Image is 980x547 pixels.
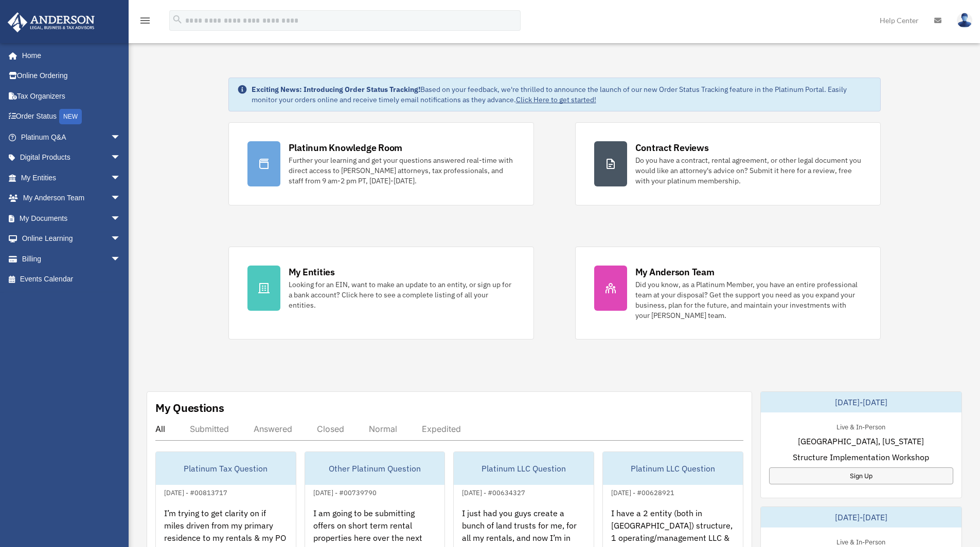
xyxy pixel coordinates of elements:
span: arrow_drop_down [111,229,131,250]
div: [DATE] - #00628921 [603,486,683,497]
a: Sign Up [769,467,953,484]
div: [DATE] - #00813717 [156,486,236,497]
i: menu [139,14,151,27]
span: arrow_drop_down [111,127,131,148]
a: Tax Organizers [7,86,136,106]
div: Platinum Tax Question [156,452,296,485]
a: Billingarrow_drop_down [7,249,136,269]
a: My Entitiesarrow_drop_down [7,167,136,188]
span: Structure Implementation Workshop [793,451,929,463]
span: arrow_drop_down [111,167,131,188]
div: Closed [317,424,344,434]
div: Live & In-Person [828,536,894,546]
div: Answered [254,424,292,434]
img: User Pic [957,13,972,28]
div: Other Platinum Question [305,452,445,485]
a: My Documentsarrow_drop_down [7,208,136,229]
div: My Anderson Team [635,266,715,278]
a: Online Ordering [7,66,136,86]
a: Contract Reviews Do you have a contract, rental agreement, or other legal document you would like... [575,122,881,205]
img: Anderson Advisors Platinum Portal [5,12,98,32]
div: Normal [369,424,397,434]
div: Further your learning and get your questions answered real-time with direct access to [PERSON_NAM... [289,155,515,186]
a: Online Learningarrow_drop_down [7,229,136,249]
div: All [155,424,165,434]
span: arrow_drop_down [111,208,131,229]
div: Do you have a contract, rental agreement, or other legal document you would like an attorney's ad... [635,155,862,186]
a: menu [139,18,151,27]
div: Platinum LLC Question [603,452,743,485]
a: My Anderson Teamarrow_drop_down [7,188,136,209]
strong: Exciting News: Introducing Order Status Tracking! [252,85,420,94]
div: Contract Reviews [635,141,709,154]
a: Digital Productsarrow_drop_down [7,147,136,168]
div: NEW [59,109,82,124]
a: My Entities Looking for an EIN, want to make an update to an entity, or sign up for a bank accoun... [228,247,534,339]
span: [GEOGRAPHIC_DATA], [US_STATE] [798,435,924,447]
a: My Anderson Team Did you know, as a Platinum Member, you have an entire professional team at your... [575,247,881,339]
span: arrow_drop_down [111,188,131,209]
div: [DATE] - #00634327 [454,486,533,497]
a: Events Calendar [7,269,136,290]
div: My Entities [289,266,335,278]
div: Looking for an EIN, want to make an update to an entity, or sign up for a bank account? Click her... [289,279,515,310]
div: [DATE]-[DATE] [761,507,961,527]
div: [DATE]-[DATE] [761,392,961,412]
div: Based on your feedback, we're thrilled to announce the launch of our new Order Status Tracking fe... [252,84,872,105]
i: search [172,14,183,25]
span: arrow_drop_down [111,249,131,270]
a: Order StatusNEW [7,106,136,127]
a: Platinum Knowledge Room Further your learning and get your questions answered real-time with dire... [228,122,534,205]
div: Submitted [190,424,229,434]
div: Live & In-Person [828,421,894,431]
div: Platinum Knowledge Room [289,141,403,154]
div: [DATE] - #00739790 [305,486,385,497]
span: arrow_drop_down [111,147,131,168]
div: Platinum LLC Question [454,452,594,485]
a: Home [7,45,131,66]
div: Expedited [422,424,461,434]
a: Platinum Q&Aarrow_drop_down [7,127,136,147]
a: Click Here to get started! [516,95,596,104]
div: My Questions [155,400,224,416]
div: Did you know, as a Platinum Member, you have an entire professional team at your disposal? Get th... [635,279,862,320]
